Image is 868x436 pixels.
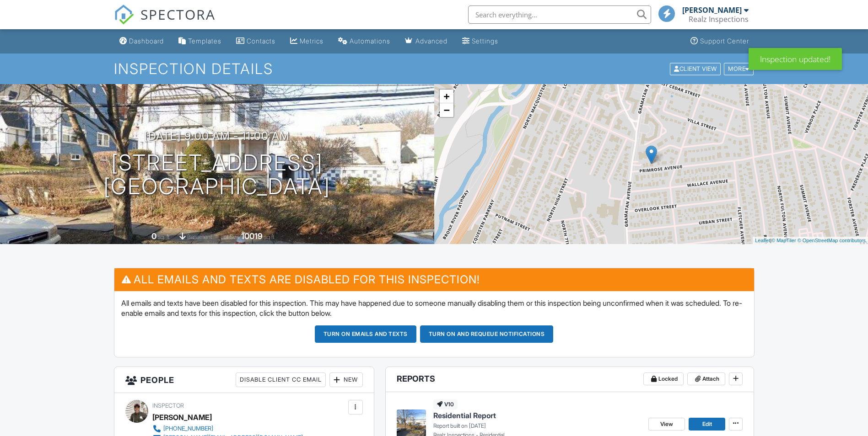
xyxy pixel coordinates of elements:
a: Contacts [232,33,279,50]
button: Turn on emails and texts [315,325,416,343]
a: Settings [458,33,502,50]
a: © OpenStreetMap contributors [798,238,866,243]
span: sq. ft. [158,234,171,240]
span: sq.ft. [264,234,275,240]
a: [PHONE_NUMBER] [152,424,303,433]
div: Settings [472,37,498,45]
div: Templates [188,37,221,45]
div: Realz Inspections [689,15,749,24]
h1: Inspection Details [114,61,755,77]
div: 10019 [241,231,263,241]
div: Support Center [700,37,749,45]
a: Metrics [286,33,327,50]
a: Zoom in [440,90,453,103]
p: All emails and texts have been disabled for this inspection. This may have happened due to someon... [121,298,747,319]
span: Lot Size [221,234,240,240]
h3: All emails and texts are disabled for this inspection! [114,268,754,291]
button: Turn on and Requeue Notifications [420,325,554,343]
div: Advanced [415,37,447,45]
div: Inspection updated! [749,48,842,70]
div: More [724,63,754,75]
img: The Best Home Inspection Software - Spectora [114,5,134,25]
a: Advanced [401,33,451,50]
a: Zoom out [440,103,453,117]
a: Leaflet [755,238,770,243]
h3: People [114,367,374,393]
a: Dashboard [116,33,167,50]
a: Support Center [687,33,753,50]
h3: [DATE] 9:00 am - 11:00 am [144,130,290,142]
div: 0 [151,231,156,241]
div: Automations [350,37,390,45]
a: Templates [175,33,225,50]
div: Client View [670,63,721,75]
div: [PHONE_NUMBER] [163,425,213,432]
div: | [753,237,868,245]
div: New [329,372,363,387]
div: Disable Client CC Email [236,372,326,387]
div: [PERSON_NAME] [152,410,212,424]
div: Dashboard [129,37,164,45]
div: Metrics [300,37,323,45]
a: Client View [669,65,723,72]
a: © MapTiler [771,238,796,243]
span: basement [187,234,212,240]
div: Contacts [247,37,275,45]
a: SPECTORA [114,12,216,32]
span: Inspector [152,402,184,409]
a: Automations (Basic) [334,33,394,50]
span: SPECTORA [140,5,216,24]
input: Search everything... [468,5,651,24]
h1: [STREET_ADDRESS] [GEOGRAPHIC_DATA] [103,151,330,199]
div: [PERSON_NAME] [682,5,742,15]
